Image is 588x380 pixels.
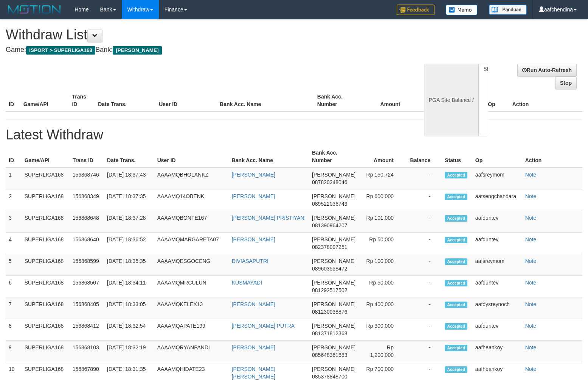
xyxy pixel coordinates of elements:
[232,172,275,178] a: [PERSON_NAME]
[405,167,442,189] td: -
[6,233,22,254] td: 4
[70,297,104,319] td: 156868405
[522,146,582,167] th: Action
[229,146,309,167] th: Bank Acc. Name
[154,276,229,297] td: AAAAMQMRCULUN
[411,90,456,111] th: Balance
[232,280,262,286] a: KUSMAYADI
[6,127,582,142] h1: Latest Withdraw
[312,266,347,272] span: 089603538472
[232,323,295,329] a: [PERSON_NAME] PUTRA
[445,323,467,330] span: Accepted
[312,301,355,307] span: [PERSON_NAME]
[232,215,306,221] a: [PERSON_NAME] PRISTIYANI
[6,254,22,276] td: 5
[312,244,347,250] span: 082378097251
[472,189,522,211] td: aafsengchandara
[525,323,537,329] a: Note
[22,319,70,341] td: SUPERLIGA168
[509,90,582,111] th: Action
[22,341,70,362] td: SUPERLIGA168
[405,254,442,276] td: -
[397,5,434,15] img: Feedback.jpg
[232,258,268,264] a: DIVIASAPUTRI
[22,211,70,233] td: SUPERLIGA168
[361,189,405,211] td: Rp 600,000
[485,90,509,111] th: Op
[361,276,405,297] td: Rp 50,000
[104,233,154,254] td: [DATE] 18:36:52
[445,237,467,243] span: Accepted
[312,236,355,242] span: [PERSON_NAME]
[312,215,355,221] span: [PERSON_NAME]
[405,297,442,319] td: -
[525,280,537,286] a: Note
[6,146,22,167] th: ID
[472,211,522,233] td: aafduntev
[232,344,275,350] a: [PERSON_NAME]
[104,254,154,276] td: [DATE] 18:35:35
[472,254,522,276] td: aafsreymom
[442,146,472,167] th: Status
[104,319,154,341] td: [DATE] 18:32:54
[6,189,22,211] td: 2
[445,366,467,373] span: Accepted
[405,189,442,211] td: -
[22,146,70,167] th: Game/API
[525,236,537,242] a: Note
[361,297,405,319] td: Rp 400,000
[6,341,22,362] td: 9
[361,341,405,362] td: Rp 1,200,000
[104,341,154,362] td: [DATE] 18:32:19
[312,374,347,380] span: 085378848700
[445,258,467,265] span: Accepted
[6,4,63,15] img: MOTION_logo.png
[154,189,229,211] td: AAAAMQ14OBENK
[6,211,22,233] td: 3
[6,90,20,111] th: ID
[525,193,537,199] a: Note
[6,297,22,319] td: 7
[70,319,104,341] td: 156868412
[472,233,522,254] td: aafduntev
[445,194,467,200] span: Accepted
[154,233,229,254] td: AAAAMQMARGARETA07
[70,276,104,297] td: 156868507
[104,167,154,189] td: [DATE] 18:37:43
[154,341,229,362] td: AAAAMQRYANPANDI
[6,167,22,189] td: 1
[445,172,467,178] span: Accepted
[312,280,355,286] span: [PERSON_NAME]
[312,193,355,199] span: [PERSON_NAME]
[312,352,347,358] span: 085648361683
[312,201,347,207] span: 089522036743
[424,64,478,136] div: PGA Site Balance /
[525,258,537,264] a: Note
[361,146,405,167] th: Amount
[232,301,275,307] a: [PERSON_NAME]
[405,233,442,254] td: -
[405,319,442,341] td: -
[22,297,70,319] td: SUPERLIGA168
[20,90,69,111] th: Game/API
[361,254,405,276] td: Rp 100,000
[472,167,522,189] td: aafsreymom
[363,90,412,111] th: Amount
[6,319,22,341] td: 8
[555,77,577,89] a: Stop
[489,5,527,15] img: panduan.png
[6,27,385,42] h1: Withdraw List
[472,146,522,167] th: Op
[70,341,104,362] td: 156868103
[445,215,467,222] span: Accepted
[405,341,442,362] td: -
[156,90,217,111] th: User ID
[312,309,347,315] span: 081230038876
[525,301,537,307] a: Note
[70,146,104,167] th: Trans ID
[6,276,22,297] td: 6
[312,222,347,228] span: 081390964207
[22,233,70,254] td: SUPERLIGA168
[312,323,355,329] span: [PERSON_NAME]
[525,366,537,372] a: Note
